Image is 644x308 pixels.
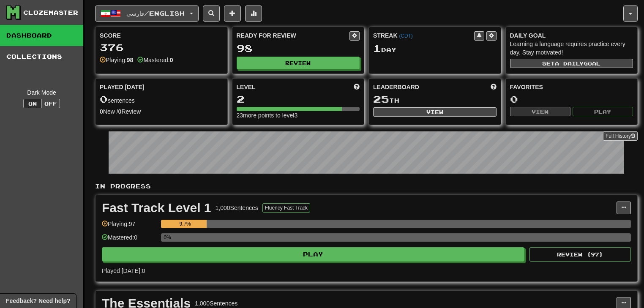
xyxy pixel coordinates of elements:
[102,202,211,214] div: Fast Track Level 1
[237,83,256,91] span: Level
[510,94,633,104] div: 0
[126,10,185,17] span: فارسی / English
[195,299,237,308] div: 1,000 Sentences
[164,220,207,228] div: 9.7%
[603,131,638,141] a: Full History
[510,31,633,40] div: Daily Goal
[373,42,381,54] span: 1
[100,83,145,91] span: Played [DATE]
[100,108,103,115] strong: 0
[237,57,360,69] button: Review
[203,5,220,22] button: Search sentences
[6,297,70,305] span: Open feedback widget
[170,57,173,63] strong: 0
[510,107,570,116] button: View
[510,59,633,68] button: Seta dailygoal
[100,93,108,105] span: 0
[118,108,122,115] strong: 0
[100,56,133,64] div: Playing:
[100,42,223,53] div: 376
[510,83,633,91] div: Favorites
[224,5,241,22] button: Add sentence to collection
[237,94,360,104] div: 2
[491,83,497,91] span: This week in points, UTC
[373,107,497,117] button: View
[237,111,360,120] div: 23 more points to level 3
[573,107,633,116] button: Play
[399,33,412,39] a: (CDT)
[100,94,223,105] div: sentences
[510,40,633,57] div: Learning a language requires practice every day. Stay motivated!
[23,99,42,108] button: On
[237,43,360,54] div: 98
[373,31,474,40] div: Streak
[216,204,258,212] div: 1,000 Sentences
[23,8,78,17] div: Clozemaster
[373,83,419,91] span: Leaderboard
[102,247,524,262] button: Play
[102,220,157,234] div: Playing: 97
[373,93,389,105] span: 25
[262,203,310,213] button: Fluency Fast Track
[555,60,584,66] span: a daily
[95,182,638,191] p: In Progress
[102,267,145,274] span: Played [DATE]: 0
[529,247,631,262] button: Review (97)
[354,83,360,91] span: Score more points to level up
[41,99,60,108] button: Off
[100,107,223,116] div: New / Review
[100,31,223,40] div: Score
[237,31,350,40] div: Ready for Review
[6,88,77,97] div: Dark Mode
[95,5,199,22] button: فارسی/English
[102,233,157,247] div: Mastered: 0
[127,57,134,63] strong: 98
[373,94,497,105] div: th
[373,43,497,54] div: Day
[137,56,173,64] div: Mastered:
[245,5,262,22] button: More stats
